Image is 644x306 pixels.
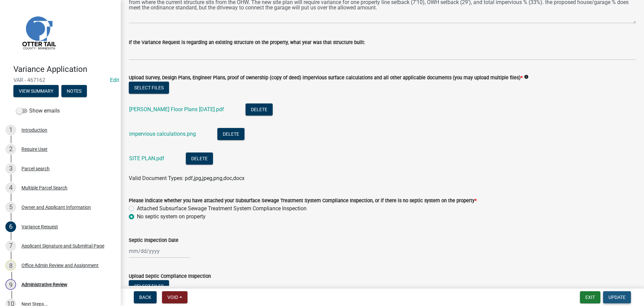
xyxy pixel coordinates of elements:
label: Septic Inspection Date [129,238,178,243]
i: info [524,75,529,79]
label: Upload Septic Compliance Inspection [129,274,211,279]
img: Otter Tail County, Minnesota [13,7,64,57]
button: Delete [246,103,273,116]
button: Update [603,291,631,303]
button: Back [134,291,157,303]
button: Notes [61,85,87,97]
div: 6 [5,221,16,232]
label: Upload Survey, Design Plans, Engineer Plans, proof of ownership (copy of deed) impervious surface... [129,76,523,80]
wm-modal-confirm: Delete Document [217,131,245,138]
div: 2 [5,144,16,155]
div: Require User [21,147,48,151]
label: If the Variance Request is regarding an existing structure on the property, what year was that st... [129,40,365,45]
span: Back [139,295,151,300]
span: Valid Document Types: pdf,jpg,jpeg,png,doc,docx [129,175,245,181]
wm-modal-confirm: Edit Application Number [110,77,119,83]
div: 5 [5,202,16,213]
div: 9 [5,279,16,290]
div: 1 [5,125,16,135]
a: impervious calculations.png [129,131,196,137]
div: Multiple Parcel Search [21,185,67,190]
button: View Summary [13,85,59,97]
label: Please indicate whether you have attached your Subsurface Sewage Treatment System Compliance Insp... [129,199,477,203]
input: mm/dd/yyyy [129,244,190,258]
button: Exit [580,291,600,303]
button: Select files [129,82,169,94]
button: Delete [186,152,213,165]
div: Administrative Review [21,282,67,287]
div: Applicant Signature and Submittal Page [21,244,104,248]
div: 7 [5,241,16,251]
wm-modal-confirm: Notes [61,89,87,94]
label: No septic system on property [137,213,206,221]
div: Variance Request [21,224,58,229]
div: Parcel search [21,166,50,171]
span: Update [608,295,626,300]
div: 3 [5,163,16,174]
div: 8 [5,260,16,271]
div: Office Admin Review and Assignment [21,263,99,268]
div: 4 [5,182,16,193]
label: Attached Subsurface Sewage Treatment System Compliance Inspection [137,205,307,213]
a: SITE PLAN.pdf [129,155,164,162]
label: Show emails [16,107,60,115]
wm-modal-confirm: Summary [13,89,59,94]
button: Void [162,291,187,303]
wm-modal-confirm: Delete Document [246,107,273,113]
button: Delete [217,128,245,140]
h4: Variance Application [13,64,115,74]
div: Introduction [21,128,47,132]
span: VAR - 467162 [13,77,107,83]
span: Void [167,295,178,300]
a: Edit [110,77,119,83]
button: Select files [129,280,169,292]
wm-modal-confirm: Delete Document [186,156,213,162]
a: [PERSON_NAME] Floor Plans [DATE].pdf [129,106,224,113]
div: Owner and Applicant Information [21,205,91,210]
